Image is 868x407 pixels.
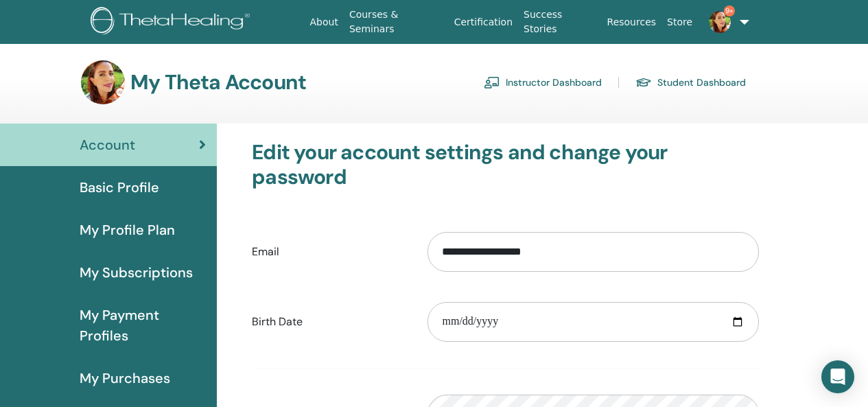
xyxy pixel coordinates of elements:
[449,10,518,35] a: Certification
[80,368,170,388] span: My Purchases
[821,360,854,393] div: Open Intercom Messenger
[661,10,698,35] a: Store
[484,76,500,89] img: chalkboard-teacher.svg
[242,309,417,335] label: Birth Date
[518,2,601,42] a: Success Stories
[252,140,759,189] h3: Edit your account settings and change your password
[80,262,193,283] span: My Subscriptions
[242,239,417,265] label: Email
[602,10,662,35] a: Resources
[635,71,746,93] a: Student Dashboard
[344,2,449,42] a: Courses & Seminars
[635,77,652,89] img: graduation-cap.svg
[709,11,731,33] img: default.jpg
[724,5,735,16] span: 9+
[484,71,602,93] a: Instructor Dashboard
[80,135,135,155] span: Account
[305,10,344,35] a: About
[80,177,159,198] span: Basic Profile
[91,7,255,38] img: logo.png
[81,60,125,104] img: default.jpg
[80,305,206,346] span: My Payment Profiles
[80,220,175,240] span: My Profile Plan
[130,70,306,95] h3: My Theta Account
